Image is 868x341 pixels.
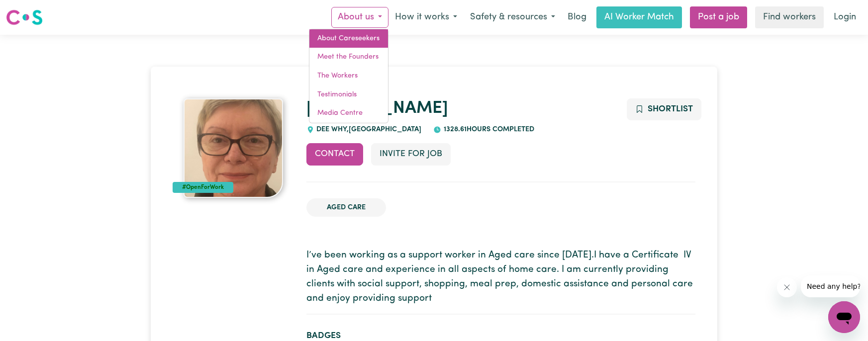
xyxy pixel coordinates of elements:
[309,48,388,67] a: Meet the Founders
[306,249,695,306] p: I’ve been working as a support worker in Aged care since [DATE].I have a Certificate IV in Aged c...
[648,105,693,113] span: Shortlist
[562,6,592,28] a: Blog
[309,29,388,48] a: About Careseekers
[309,29,388,123] div: About us
[441,126,534,133] span: 1328.61 hours completed
[306,143,363,165] button: Contact
[331,7,388,28] button: About us
[309,85,388,104] a: Testimonials
[828,301,860,333] iframe: Button to launch messaging window
[627,98,702,120] button: Add to shortlist
[306,198,386,217] li: Aged Care
[173,182,233,193] div: #OpenForWork
[371,143,451,165] button: Invite for Job
[184,98,283,198] img: Marie
[596,6,682,28] a: AI Worker Match
[6,7,60,15] span: Need any help?
[464,7,562,28] button: Safety & resources
[777,277,797,297] iframe: Close message
[173,98,294,198] a: Marie's profile picture'#OpenForWork
[314,126,422,133] span: DEE WHY , [GEOGRAPHIC_DATA]
[690,6,747,28] a: Post a job
[828,6,862,28] a: Login
[755,6,824,28] a: Find workers
[309,104,388,123] a: Media Centre
[306,100,448,117] a: [PERSON_NAME]
[801,275,860,297] iframe: Message from company
[6,8,43,26] img: Careseekers logo
[6,6,43,29] a: Careseekers logo
[309,67,388,85] a: The Workers
[388,7,464,28] button: How it works
[306,331,695,341] h2: Badges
